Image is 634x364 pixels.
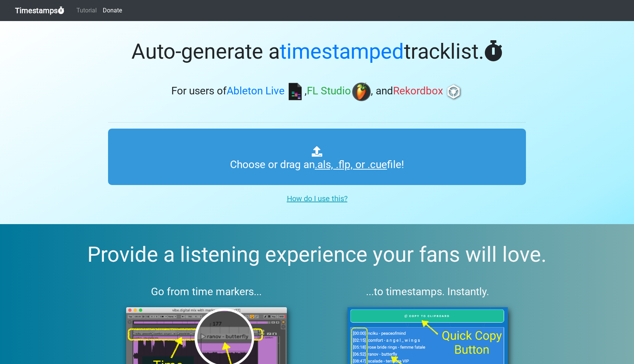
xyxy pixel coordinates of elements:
[108,285,305,298] h3: Go from time markers...
[444,82,463,101] img: rb.png
[73,3,100,18] a: Tutorial
[393,85,443,97] span: Rekordbox
[15,3,64,18] a: Timestamps
[287,194,347,203] u: How do I use this?
[329,285,526,298] h3: ...to timestamps. Instantly.
[108,82,526,101] h3: For users of , , and
[18,242,616,267] h2: Provide a listening experience your fans will love.
[280,39,404,64] span: timestamped
[108,39,526,64] h1: Auto-generate a tracklist.
[286,82,305,101] img: ableton.png
[352,82,371,101] img: fl.png
[227,85,285,97] span: Ableton Live
[100,3,125,18] a: Donate
[307,85,351,97] span: FL Studio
